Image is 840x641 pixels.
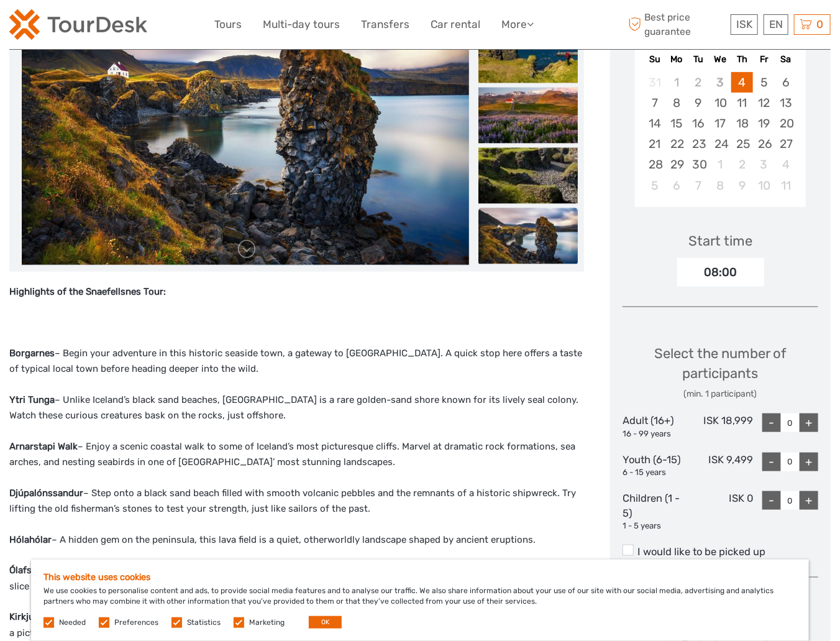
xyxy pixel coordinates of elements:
div: Choose Friday, October 3rd, 2025 [753,154,775,175]
div: Choose Friday, September 5th, 2025 [753,72,775,93]
div: Choose Sunday, September 7th, 2025 [644,93,665,113]
div: Sa [775,51,797,68]
div: Choose Monday, September 22nd, 2025 [666,134,688,154]
strong: Kirkjufell [9,611,48,622]
a: Tours [215,16,242,34]
div: Choose Monday, October 6th, 2025 [666,175,688,196]
p: – A hidden gem on the peninsula, this lava field is a quiet, otherworldly landscape shaped by anc... [9,532,584,548]
div: Choose Monday, September 8th, 2025 [666,93,688,113]
a: Car rental [431,16,481,34]
div: Select the number of participants [623,344,818,400]
div: Choose Saturday, September 6th, 2025 [775,72,797,93]
h5: This website uses cookies [43,572,797,583]
div: Youth (6-15) [623,453,688,479]
div: Mo [666,51,688,68]
div: Children (1 - 5) [623,491,688,532]
div: Choose Thursday, October 9th, 2025 [731,175,753,196]
div: Choose Saturday, September 13th, 2025 [775,93,797,113]
a: More [502,16,534,34]
div: Choose Tuesday, September 23rd, 2025 [688,134,710,154]
div: Choose Tuesday, September 9th, 2025 [688,93,710,113]
div: Choose Sunday, September 21st, 2025 [644,134,665,154]
div: Fr [753,51,775,68]
img: 716a06e18497442ebdd0b587d0d64e48_slider_thumbnail.jpg [478,87,578,143]
div: Choose Saturday, October 4th, 2025 [775,154,797,175]
strong: Ytri Tunga [9,394,55,405]
strong: Ólafsvík [9,565,44,576]
p: – Crown the day with Iceland’s most iconic mountain, [GEOGRAPHIC_DATA]. Its sharp peak and cascad... [9,609,584,641]
div: 6 - 15 years [623,467,688,479]
label: Preferences [114,617,158,628]
div: Choose Sunday, September 28th, 2025 [644,154,665,175]
div: Choose Sunday, October 5th, 2025 [644,175,665,196]
div: - [762,491,781,510]
p: – A charming fishing village on the north coast of [GEOGRAPHIC_DATA]. Enjoy the peaceful harbor v... [9,563,584,594]
img: d9cb38c2ac31421a9cfd7e5282bc5f07_slider_thumbnail.jpg [478,208,578,264]
div: We [710,51,731,68]
div: Tu [688,51,710,68]
div: Choose Friday, September 12th, 2025 [753,93,775,113]
strong: Highlights of the Snaefellsnes Tour: [9,286,166,297]
div: Choose Wednesday, October 1st, 2025 [710,154,731,175]
div: Choose Monday, September 15th, 2025 [666,113,688,134]
div: Choose Wednesday, September 10th, 2025 [710,93,731,113]
div: Choose Tuesday, October 7th, 2025 [688,175,710,196]
div: + [800,413,818,432]
div: Not available Sunday, August 31st, 2025 [644,72,665,93]
div: + [800,453,818,471]
div: Choose Saturday, September 27th, 2025 [775,134,797,154]
label: I would like to be picked up [623,545,818,560]
p: We're away right now. Please check back later! [17,22,140,32]
div: Choose Saturday, October 11th, 2025 [775,175,797,196]
div: Choose Friday, September 19th, 2025 [753,113,775,134]
div: Choose Tuesday, September 16th, 2025 [688,113,710,134]
strong: Borgarnes [9,348,55,359]
div: Su [644,51,665,68]
div: 1 - 5 years [623,520,688,532]
div: 08:00 [677,258,764,287]
div: Choose Friday, September 26th, 2025 [753,134,775,154]
a: Multi-day tours [263,16,340,34]
strong: Djúpalónssandur [9,487,83,499]
strong: Arnarstapi Walk [9,441,78,452]
span: Best price guarantee [626,11,728,38]
div: Choose Monday, September 29th, 2025 [666,154,688,175]
label: Marketing [249,617,285,628]
div: Not available Monday, September 1st, 2025 [666,72,688,93]
div: Not available Wednesday, September 3rd, 2025 [710,72,731,93]
strong: Hólahólar [9,534,52,545]
div: Choose Wednesday, September 24th, 2025 [710,134,731,154]
div: Choose Thursday, September 4th, 2025 [731,72,753,93]
div: Choose Wednesday, October 8th, 2025 [710,175,731,196]
div: ISK 18,999 [688,413,753,440]
div: - [762,413,781,432]
div: Choose Saturday, September 20th, 2025 [775,113,797,134]
div: We use cookies to personalise content and ads, to provide social media features and to analyse ou... [31,560,809,641]
img: 120-15d4194f-c635-41b9-a512-a3cb382bfb57_logo_small.png [9,9,147,40]
a: Transfers [362,16,410,34]
p: – Begin your adventure in this historic seaside town, a gateway to [GEOGRAPHIC_DATA]. A quick sto... [9,346,584,377]
div: ISK 0 [688,491,753,532]
div: ISK 9,499 [688,453,753,479]
div: Choose Thursday, September 18th, 2025 [731,113,753,134]
div: Th [731,51,753,68]
div: Choose Wednesday, September 17th, 2025 [710,113,731,134]
div: Adult (16+) [623,413,688,440]
div: (min. 1 participant) [623,388,818,400]
div: Choose Tuesday, September 30th, 2025 [688,154,710,175]
span: 0 [815,18,825,30]
div: 16 - 99 years [623,428,688,440]
label: Statistics [187,617,221,628]
div: + [800,491,818,510]
div: Choose Thursday, October 2nd, 2025 [731,154,753,175]
div: - [762,453,781,471]
p: – Step onto a black sand beach filled with smooth volcanic pebbles and the remnants of a historic... [9,486,584,517]
p: – Unlike Iceland’s black sand beaches, [GEOGRAPHIC_DATA] is a rare golden-sand shore known for it... [9,392,584,424]
div: Choose Thursday, September 25th, 2025 [731,134,753,154]
button: OK [309,616,342,629]
button: Open LiveChat chat widget [143,19,158,34]
div: Choose Sunday, September 14th, 2025 [644,113,665,134]
span: ISK [736,18,752,30]
div: Start time [688,231,752,251]
img: cd5494563ca94234b589cf805750745c_slider_thumbnail.jpg [478,147,578,203]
